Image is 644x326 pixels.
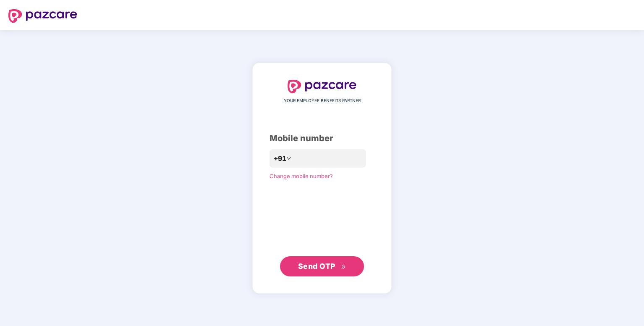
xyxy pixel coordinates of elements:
[270,132,374,145] div: Mobile number
[284,97,361,104] span: YOUR EMPLOYEE BENEFITS PARTNER
[274,153,286,164] span: +91
[280,256,364,276] button: Send OTPdouble-right
[8,9,77,23] img: logo
[270,173,333,179] a: Change mobile number?
[298,262,335,271] span: Send OTP
[341,264,346,270] span: double-right
[288,80,356,93] img: logo
[286,156,291,161] span: down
